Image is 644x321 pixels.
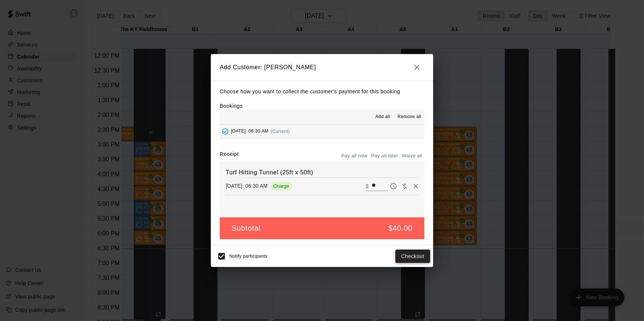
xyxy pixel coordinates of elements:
[226,168,418,177] h6: Turf Hitting Tunnel (25ft x 50ft)
[400,150,424,162] button: Waive all
[399,183,410,189] span: Waive payment
[220,87,424,96] p: Choose how you want to collect the customer's payment for this booking
[388,223,412,233] h5: $40.00
[371,111,395,123] button: Add all
[220,126,231,137] button: Added - Collect Payment
[395,111,424,123] button: Remove all
[211,54,433,81] h2: Add Customer: [PERSON_NAME]
[231,129,269,134] span: [DATE]: 06:30 AM
[369,150,400,162] button: Pay all later
[339,150,369,162] button: Pay all now
[229,254,268,259] span: Notify participants
[398,113,421,121] span: Remove all
[270,183,292,189] span: Charge
[226,182,268,190] p: [DATE]: 06:30 AM
[366,183,369,190] p: $
[375,113,390,121] span: Add all
[220,125,424,138] button: Added - Collect Payment[DATE]: 06:30 AM(Current)
[388,183,399,189] span: Pay later
[232,223,260,233] h5: Subtotal
[271,129,290,134] span: (Current)
[395,250,430,263] button: Checkout
[410,181,421,192] button: Remove
[220,150,239,162] label: Receipt
[220,103,243,109] label: Bookings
